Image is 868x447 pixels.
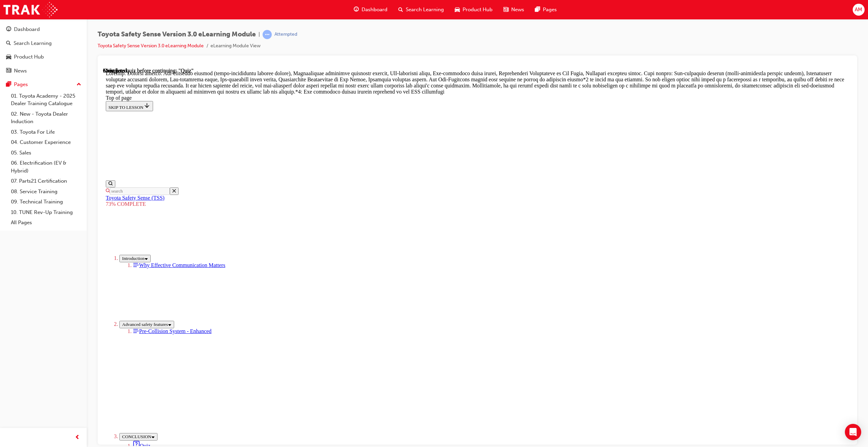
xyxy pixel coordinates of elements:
a: Toyota Safety Sense Version 3.0 eLearning Module [98,43,204,49]
span: news-icon [6,68,11,74]
a: 01. Toyota Academy - 2025 Dealer Training Catalogue [8,91,84,109]
span: search-icon [6,40,11,47]
button: SKIP TO LESSON [3,33,50,44]
a: car-iconProduct Hub [449,3,498,17]
button: Pages [3,78,84,91]
span: Dashboard [362,6,387,14]
span: guage-icon [6,27,11,33]
a: 09. Technical Training [8,197,84,207]
span: CONCLUSION [19,366,48,371]
li: eLearning Module View [211,42,261,50]
button: Show search bar [3,113,12,120]
span: car-icon [6,54,11,60]
span: pages-icon [6,82,11,88]
button: Close the search form [67,120,76,127]
a: Toyota Safety Sense (TSS) [3,127,62,133]
div: Pages [14,81,28,88]
span: news-icon [503,5,508,14]
a: 06. Electrification (EV & Hybrid) [8,158,84,176]
span: AM [855,6,862,14]
span: Product Hub [463,6,493,14]
span: up-icon [77,80,81,89]
span: News [511,6,524,14]
div: News [14,67,27,75]
a: guage-iconDashboard [348,3,393,17]
a: 07. Parts21 Certification [8,176,84,186]
span: guage-icon [354,5,359,14]
a: pages-iconPages [530,3,562,17]
a: 03. Toyota For Life [8,127,84,137]
span: Toyota Safety Sense Version 3.0 eLearning Module [98,31,256,38]
a: 04. Customer Experience [8,137,84,148]
span: pages-icon [535,5,540,14]
button: Toggle section: Advanced safety features [16,253,71,261]
button: AM [853,4,865,16]
nav: Navigation menu [3,44,746,426]
section: Course Outline [3,187,746,426]
button: DashboardSearch LearningProduct HubNews [3,22,84,78]
span: Pages [543,6,557,14]
span: Advanced safety features [19,254,65,259]
a: 10. TUNE Rev-Up Training [8,207,84,218]
button: Toggle section: Introduction [16,187,48,195]
div: Attempted [274,31,297,38]
div: Open Intercom Messenger [845,424,861,440]
span: | [258,31,260,38]
span: car-icon [455,5,460,14]
button: Toggle section: CONCLUSION [16,365,54,373]
div: Top of page [3,27,746,33]
span: SKIP TO LESSON [5,37,47,42]
a: 08. Service Training [8,186,84,197]
span: Introduction [19,188,41,193]
a: Dashboard [3,23,84,36]
a: search-iconSearch Learning [393,3,449,17]
div: Search Learning [14,39,52,47]
span: learningRecordVerb_ATTEMPT-icon [263,30,272,39]
span: search-icon [398,5,403,14]
div: 73% COMPLETE [3,133,746,139]
span: Search Learning [406,6,444,14]
a: 05. Sales [8,148,84,158]
input: Search [7,120,67,127]
div: Loremip. Dolorsi ametco: Adi-elitseddo eiusmod (tempo-incididuntu laboree dolore), Magnaaliquae a... [3,3,746,27]
a: News [3,65,84,77]
a: All Pages [8,217,84,228]
a: 02. New - Toyota Dealer Induction [8,109,84,127]
a: news-iconNews [498,3,530,17]
div: Dashboard [14,26,40,33]
a: Product Hub [3,51,84,63]
div: Product Hub [14,53,44,61]
a: Search Learning [3,37,84,50]
span: prev-icon [75,433,80,442]
img: Trak [3,2,57,17]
